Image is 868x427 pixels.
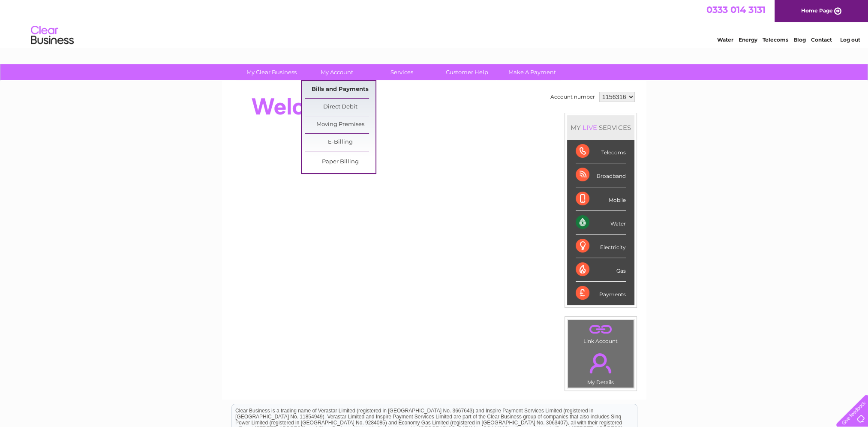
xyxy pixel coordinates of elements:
div: Water [576,211,626,235]
td: Account number [548,90,597,104]
div: Telecoms [576,140,626,163]
a: Contact [811,36,832,43]
td: My Details [568,346,634,388]
a: Log out [840,36,860,43]
div: LIVE [581,123,599,132]
a: Direct Debit [305,99,375,116]
a: E-Billing [305,134,375,151]
a: Energy [739,36,757,43]
a: Bills and Payments [305,81,375,98]
a: Paper Billing [305,153,375,171]
a: My Clear Business [236,64,307,80]
a: Moving Premises [305,116,375,133]
a: Services [366,64,437,80]
a: . [570,348,631,378]
a: 0333 014 3131 [706,4,766,15]
div: Payments [576,282,626,305]
div: MY SERVICES [567,115,634,140]
a: Blog [793,36,806,43]
img: logo.png [30,22,74,48]
a: Telecoms [763,36,788,43]
td: Link Account [568,319,634,346]
a: Make A Payment [497,64,568,80]
div: Gas [576,258,626,282]
div: Mobile [576,187,626,211]
div: Clear Business is a trading name of Verastar Limited (registered in [GEOGRAPHIC_DATA] No. 3667643... [232,5,637,42]
a: My Account [301,64,372,80]
div: Electricity [576,235,626,258]
a: Customer Help [432,64,502,80]
div: Broadband [576,163,626,187]
a: . [570,322,631,337]
a: Water [717,36,733,43]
